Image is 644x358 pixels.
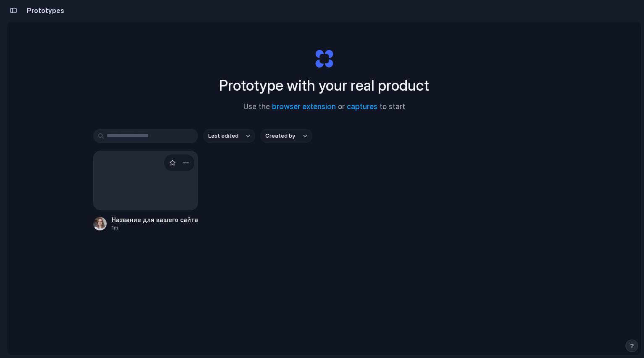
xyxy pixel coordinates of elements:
h2: Prototypes [24,5,64,16]
span: Created by [265,132,295,140]
div: Название для вашего сайта или проекта: **Aispo - Investing Discipline Hub** [112,215,198,224]
button: Created by [260,129,312,143]
span: Last edited [208,132,238,140]
h1: Prototype with your real product [219,74,429,97]
div: 1m [112,224,198,232]
span: Use the or to start [243,102,405,112]
a: Название для вашего сайта или проекта: **Aispo - Investing Discipline Hub**1m [93,151,198,232]
button: Last edited [203,129,255,143]
a: captures [347,102,377,111]
a: browser extension [272,102,336,111]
